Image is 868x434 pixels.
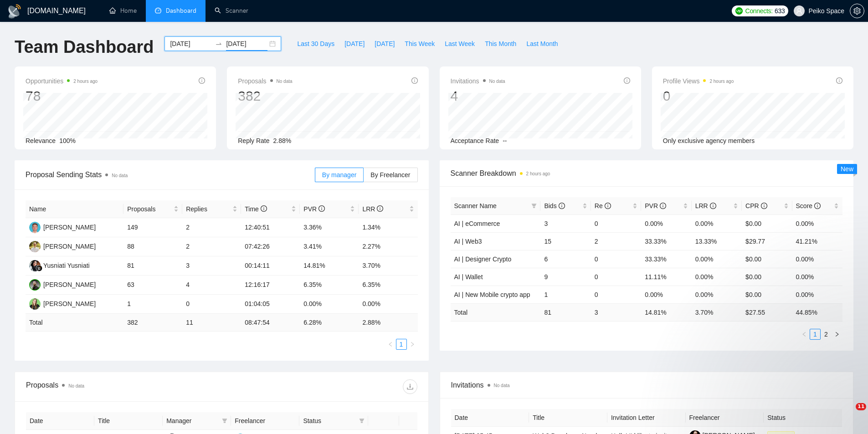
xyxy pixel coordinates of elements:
span: 633 [775,6,785,16]
span: filter [529,199,539,213]
span: user [796,8,802,14]
td: 382 [123,314,182,332]
a: AI | Wallet [454,273,483,281]
span: CPR [745,202,767,209]
a: homeHome [109,7,137,15]
span: left [388,342,393,347]
th: Date [451,409,529,427]
td: 0 [591,214,641,232]
td: 01:04:05 [241,295,300,314]
span: info-circle [710,203,716,209]
button: This Month [480,36,521,51]
img: gigradar-bm.png [36,265,42,271]
a: setting [850,7,864,15]
span: PVR [303,205,325,213]
span: 11 [856,403,866,410]
span: -- [503,137,507,144]
span: LRR [695,202,716,209]
span: No data [68,383,84,388]
td: 3.36% [300,218,359,237]
a: AI | New Mobile crypto app [454,291,530,298]
input: End date [226,39,267,49]
a: PM[PERSON_NAME] [29,242,96,250]
button: setting [850,4,864,18]
button: This Week [400,36,440,51]
span: Last Month [526,39,558,49]
span: [DATE] [344,39,365,49]
td: 15 [540,232,591,250]
td: 1.34% [359,218,417,237]
td: 0.00% [641,286,691,303]
span: info-circle [624,77,630,84]
td: 0.00% [792,214,842,232]
span: Opportunities [26,76,98,87]
span: Score [796,202,821,209]
span: Scanner Breakdown [451,168,843,179]
span: Reply Rate [238,137,269,144]
span: No data [494,383,510,388]
div: 382 [238,87,292,105]
td: 81 [123,256,182,276]
span: Last Week [445,39,475,49]
span: Invitations [451,76,505,87]
span: Re [595,202,611,209]
span: 2.88% [273,137,292,144]
img: logo [7,4,22,19]
span: info-circle [318,205,325,212]
span: PVR [645,202,666,209]
button: Last Month [521,36,563,51]
a: YYYusniati Yusniati [29,261,90,269]
td: 9 [540,268,591,286]
span: No data [112,173,128,178]
img: upwork-logo.png [735,7,743,15]
span: filter [531,203,537,209]
td: 63 [123,276,182,295]
button: Last 30 Days [292,36,339,51]
span: dashboard [155,7,161,14]
td: 6.35% [359,276,417,295]
span: filter [222,418,227,424]
a: AI | Designer Crypto [454,255,512,263]
th: Invitation Letter [607,409,686,427]
td: 0 [591,268,641,286]
td: 0.00% [300,295,359,314]
span: Proposal Sending Stats [26,169,315,180]
td: 14.81 % [641,303,691,321]
span: No data [277,79,293,84]
h1: Team Dashboard [15,36,154,58]
td: 3 [591,303,641,321]
span: Scanner Name [454,202,497,209]
td: 4 [182,276,241,295]
div: [PERSON_NAME] [43,299,96,309]
img: YY [29,260,41,271]
button: Last Week [440,36,480,51]
button: left [385,339,396,350]
td: 0.00% [641,214,691,232]
td: $0.00 [742,214,792,232]
td: 2.27% [359,237,417,256]
td: 08:47:54 [241,314,300,332]
td: 149 [123,218,182,237]
img: AV [29,298,41,310]
td: 3.70% [359,256,417,276]
td: 33.33% [641,250,691,268]
img: DL [29,222,41,233]
td: 33.33% [641,232,691,250]
td: 81 [540,303,591,321]
img: MC [29,279,41,291]
span: info-circle [605,203,611,209]
span: Status [303,416,355,426]
a: searchScanner [215,7,248,15]
td: 0.00% [359,295,417,314]
a: MC[PERSON_NAME] [29,281,96,288]
span: Acceptance Rate [451,137,499,144]
th: Freelancer [686,409,764,427]
th: Status [764,409,842,427]
span: No data [489,79,505,84]
td: 3 [182,256,241,276]
span: By manager [322,171,356,179]
span: Manager [166,416,218,426]
td: 2 [591,232,641,250]
span: swap-right [215,40,222,47]
iframe: Intercom live chat [837,403,859,425]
